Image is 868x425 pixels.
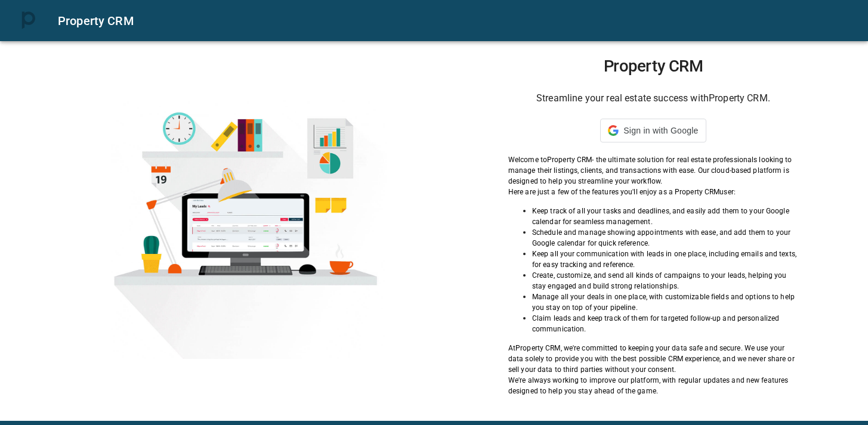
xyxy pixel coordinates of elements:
[532,249,798,270] p: Keep all your communication with leads in one place, including emails and texts, for easy trackin...
[508,90,798,107] h6: Streamline your real estate success with Property CRM .
[600,119,706,142] div: Sign in with Google
[532,206,798,227] p: Keep track of all your tasks and deadlines, and easily add them to your Google calendar for seaml...
[508,375,798,396] p: We're always working to improve our platform, with regular updates and new features designed to h...
[532,227,798,249] p: Schedule and manage showing appointments with ease, and add them to your Google calendar for quic...
[508,343,798,375] p: At Property CRM , we're committed to keeping your data safe and secure. We use your data solely t...
[532,313,798,334] p: Claim leads and keep track of them for targeted follow-up and personalized communication.
[623,126,698,135] span: Sign in with Google
[532,270,798,291] p: Create, customize, and send all kinds of campaigns to your leads, helping you stay engaged and bu...
[508,187,798,197] p: Here are just a few of the features you'll enjoy as a Property CRM user:
[58,11,854,30] div: Property CRM
[508,154,798,187] p: Welcome to Property CRM - the ultimate solution for real estate professionals looking to manage t...
[532,291,798,313] p: Manage all your deals in one place, with customizable fields and options to help you stay on top ...
[508,57,798,76] h1: Property CRM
